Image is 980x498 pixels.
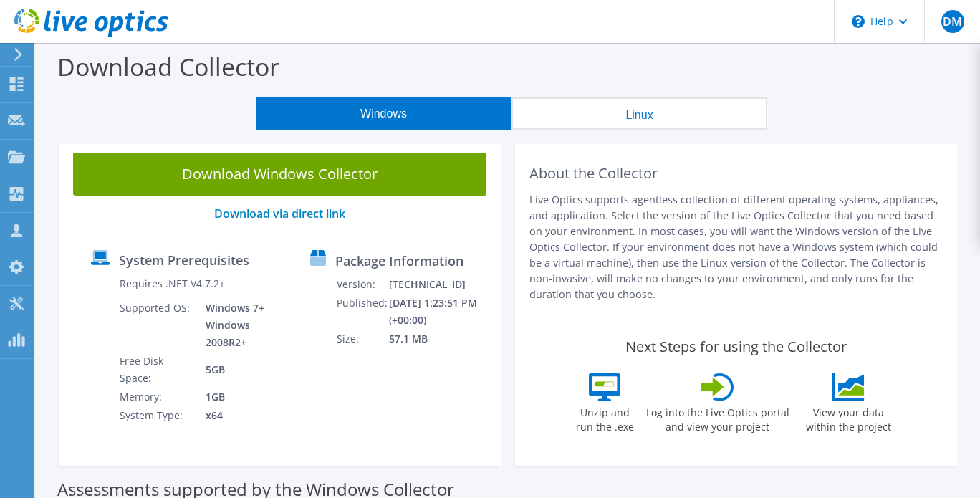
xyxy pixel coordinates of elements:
td: Size: [336,330,388,348]
label: Log into the Live Optics portal and view your project [645,401,790,434]
h2: About the Collector [529,165,943,182]
label: Download Collector [57,50,279,83]
td: Free Disk Space: [119,352,195,388]
label: Assessments supported by the Windows Collector [57,482,454,497]
td: Supported OS: [119,299,195,352]
td: Windows 7+ Windows 2008R2+ [195,299,289,352]
button: Linux [511,97,767,130]
td: System Type: [119,406,195,425]
td: Memory: [119,388,195,406]
p: Live Optics supports agentless collection of different operating systems, appliances, and applica... [529,192,943,302]
label: Requires .NET V4.7.2+ [120,277,225,291]
label: Package Information [335,254,463,268]
td: 1GB [195,388,289,406]
td: Published: [336,294,388,330]
td: x64 [195,406,289,425]
label: System Prerequisites [119,253,249,267]
td: [TECHNICAL_ID] [388,275,494,294]
span: DM [941,10,964,33]
a: Download via direct link [214,206,345,221]
td: [DATE] 1:23:51 PM (+00:00) [388,294,494,330]
td: 5GB [195,352,289,388]
label: Next Steps for using the Collector [625,338,847,355]
label: Unzip and run the .exe [572,401,638,434]
label: View your data within the project [797,401,900,434]
button: Windows [256,97,511,130]
td: 57.1 MB [388,330,494,348]
td: Version: [336,275,388,294]
a: Download Windows Collector [73,153,486,196]
svg: \n [852,15,865,28]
